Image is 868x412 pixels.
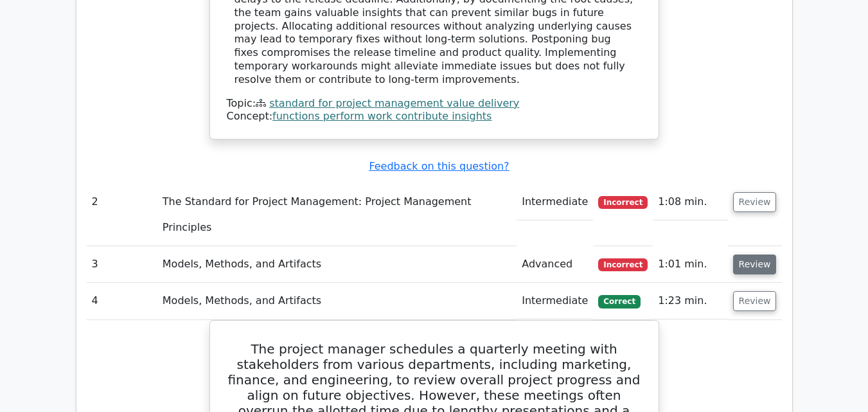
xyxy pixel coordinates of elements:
a: standard for project management value delivery [269,97,519,109]
div: Concept: [227,110,642,123]
span: Correct [598,295,640,308]
td: Models, Methods, and Artifacts [157,283,517,319]
td: 1:23 min. [653,283,727,319]
span: Incorrect [598,258,648,271]
button: Review [733,255,777,274]
span: Incorrect [598,196,648,209]
td: 3 [87,246,157,283]
td: 1:01 min. [653,246,727,283]
a: functions perform work contribute insights [272,110,492,122]
td: 4 [87,283,157,319]
button: Review [733,192,777,212]
td: 2 [87,184,157,246]
td: Intermediate [517,184,593,220]
td: The Standard for Project Management: Project Management Principles [157,184,517,246]
button: Review [733,291,777,311]
td: Models, Methods, and Artifacts [157,246,517,283]
td: 1:08 min. [653,184,727,220]
td: Advanced [517,246,593,283]
div: Topic: [227,97,642,111]
a: Feedback on this question? [369,160,509,172]
td: Intermediate [517,283,593,319]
